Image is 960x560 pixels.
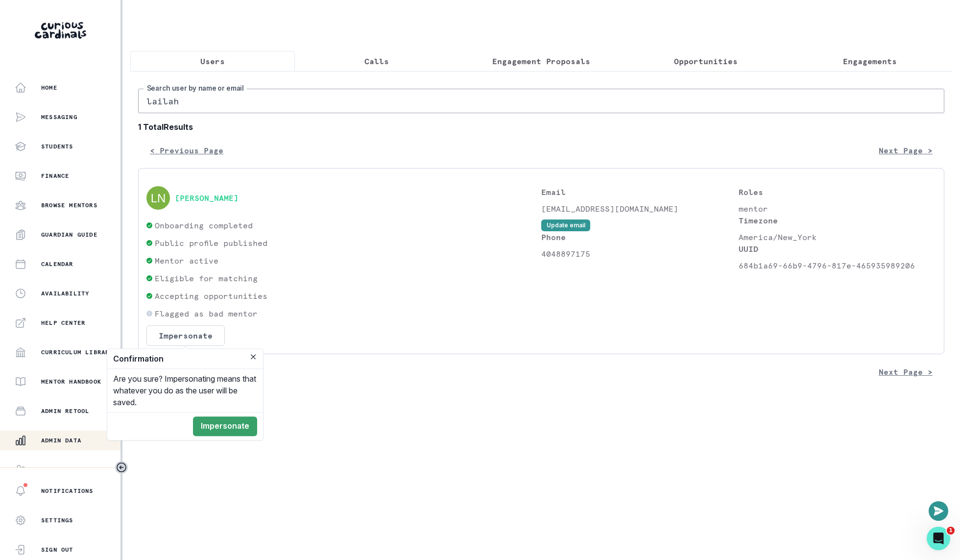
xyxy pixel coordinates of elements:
[739,243,936,255] p: UUID
[947,527,955,535] span: 1
[115,461,128,474] button: Toggle sidebar
[739,215,936,226] p: Timezone
[739,186,936,198] p: Roles
[155,237,267,249] p: Public profile published
[867,141,944,160] button: Next Page >
[155,219,253,231] p: Onboarding completed
[41,407,89,415] p: Admin Retool
[155,290,267,302] p: Accepting opportunities
[175,193,239,203] button: [PERSON_NAME]
[200,55,225,67] p: Users
[193,416,257,436] button: Impersonate
[155,255,218,267] p: Mentor active
[739,203,936,215] p: mentor
[674,55,738,67] p: Opportunities
[107,369,263,412] div: Are you sure? Impersonating means that whatever you do as the user will be saved.
[41,231,97,239] p: Guardian Guide
[146,325,225,346] button: Impersonate
[541,203,739,215] p: [EMAIL_ADDRESS][DOMAIN_NAME]
[41,348,114,356] p: Curriculum Library
[41,201,97,209] p: Browse Mentors
[41,260,73,268] p: Calendar
[541,231,739,243] p: Phone
[41,437,81,444] p: Admin Data
[41,466,73,474] p: Matching
[146,186,170,210] img: svg
[41,546,73,554] p: Sign Out
[739,260,936,271] p: 684b1a69-66b9-4796-817e-465935989206
[35,22,86,39] img: Curious Cardinals Logo
[41,290,89,297] p: Availability
[927,527,950,550] iframe: Intercom live chat
[41,516,73,524] p: Settings
[155,272,258,284] p: Eligible for matching
[41,319,85,327] p: Help Center
[41,172,69,180] p: Finance
[739,231,936,243] p: America/New_York
[364,55,389,67] p: Calls
[41,113,77,121] p: Messaging
[929,501,948,521] button: Open or close messaging widget
[138,141,235,160] button: < Previous Page
[138,121,944,133] b: 1 Total Results
[41,378,101,386] p: Mentor Handbook
[492,55,590,67] p: Engagement Proposals
[541,186,739,198] p: Email
[867,362,944,382] button: Next Page >
[41,487,94,495] p: Notifications
[541,248,739,260] p: 4048897175
[107,349,263,369] header: Confirmation
[155,308,258,319] p: Flagged as bad mentor
[247,351,259,363] button: Close
[843,55,897,67] p: Engagements
[41,84,57,92] p: Home
[541,219,590,231] button: Update email
[41,143,73,150] p: Students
